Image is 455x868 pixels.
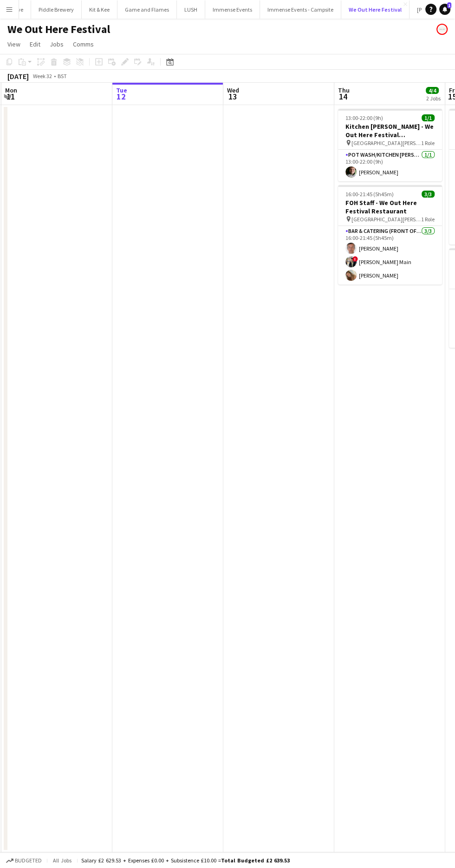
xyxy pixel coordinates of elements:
button: Immense Events - Campsite [260,0,341,19]
span: Wed [227,86,239,94]
span: Jobs [50,40,64,48]
h1: We Out Here Festival [7,22,110,36]
app-card-role: Bar & Catering (Front of House)3/316:00-21:45 (5h45m)[PERSON_NAME]![PERSON_NAME] Main[PERSON_NAME] [338,226,442,285]
button: Kit & Kee [82,0,117,19]
span: Budgeted [15,857,42,864]
button: Game and Flames [117,0,177,19]
span: [GEOGRAPHIC_DATA][PERSON_NAME], [GEOGRAPHIC_DATA][PERSON_NAME] [351,216,421,223]
div: Salary £2 629.53 + Expenses £0.00 + Subsistence £10.00 = [81,857,290,864]
span: Mon [5,86,17,94]
span: ! [352,256,358,262]
span: 1 Role [421,216,435,223]
span: All jobs [51,857,73,864]
span: 14 [337,91,350,102]
div: [DATE] [7,72,29,81]
a: 1 [439,4,450,15]
span: 12 [115,91,127,102]
a: Comms [69,38,97,50]
button: Budgeted [5,855,43,866]
app-job-card: 13:00-22:00 (9h)1/1Kitchen [PERSON_NAME] - We Out Here Festival Restaurant [GEOGRAPHIC_DATA][PERS... [338,109,442,181]
span: View [7,40,20,48]
a: Jobs [46,38,67,50]
span: Thu [338,86,350,94]
a: Edit [26,38,44,50]
span: 4/4 [426,87,439,94]
span: 1 Role [421,139,435,146]
h3: FOH Staff - We Out Here Festival Restaurant [338,199,442,215]
app-card-role: Pot wash/Kitchen [PERSON_NAME]1/113:00-22:00 (9h)[PERSON_NAME] [338,150,442,181]
button: We Out Here Festival [341,0,409,19]
span: 16:00-21:45 (5h45m) [345,191,394,198]
h3: Kitchen [PERSON_NAME] - We Out Here Festival Restaurant [338,122,442,139]
span: 13:00-22:00 (9h) [345,114,383,121]
app-job-card: 16:00-21:45 (5h45m)3/3FOH Staff - We Out Here Festival Restaurant [GEOGRAPHIC_DATA][PERSON_NAME],... [338,185,442,285]
span: Tue [116,86,127,94]
div: BST [58,73,67,80]
div: 2 Jobs [426,95,441,102]
button: Immense Events [205,0,260,19]
app-user-avatar: Event Temps [436,24,448,35]
button: LUSH [177,0,205,19]
span: Week 32 [31,73,54,80]
a: View [4,38,24,50]
span: 13 [226,91,239,102]
span: 1 [447,2,451,8]
span: [GEOGRAPHIC_DATA][PERSON_NAME], [GEOGRAPHIC_DATA][PERSON_NAME] [351,139,421,146]
button: Piddle Brewery [31,0,82,19]
span: Edit [30,40,40,48]
span: Total Budgeted £2 639.53 [221,857,290,864]
span: Comms [73,40,94,48]
span: 1/1 [422,114,435,121]
span: 3/3 [422,191,435,198]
